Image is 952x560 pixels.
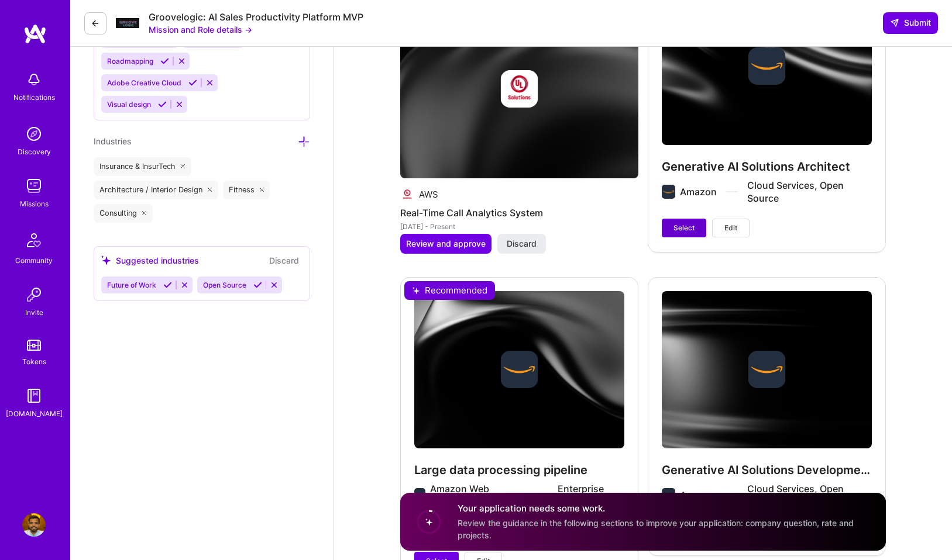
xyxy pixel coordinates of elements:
i: icon Close [260,188,264,192]
img: guide book [22,384,46,407]
span: Open Source [203,281,246,289]
i: icon SuggestedTeams [101,255,111,265]
i: Accept [163,281,172,289]
img: Company logo [501,70,538,108]
i: Accept [160,57,169,65]
i: icon Close [142,211,147,216]
img: bell [22,68,46,91]
i: icon Close [208,188,212,192]
div: Discovery [18,146,51,158]
div: Tokens [22,355,46,368]
i: Accept [188,78,197,87]
div: Architecture / Interior Design [94,181,218,199]
span: Future of Work [107,281,156,289]
i: icon SendLight [890,18,899,27]
button: Submit [883,12,938,33]
span: Discard [507,238,537,250]
i: Reject [177,57,186,65]
i: Reject [270,281,279,289]
h4: Real-Time Call Analytics System [400,205,638,220]
button: Mission and Role details → [149,23,252,36]
i: Accept [253,281,262,289]
div: Notifications [13,91,55,103]
div: AWS [419,188,438,201]
div: Groovelogic: AI Sales Productivity Platform MVP [149,11,363,23]
img: User Avatar [22,513,46,537]
div: Community [15,254,53,267]
img: logo [23,23,47,44]
i: icon Close [181,164,185,169]
div: Fitness [223,181,270,199]
img: teamwork [22,174,46,198]
img: tokens [27,340,41,351]
img: discovery [22,122,46,146]
h4: Your application needs some work. [458,502,872,514]
a: User Avatar [19,513,49,537]
button: Review and approve [400,234,492,254]
div: Missions [20,198,49,210]
span: Roadmapping [107,57,153,65]
img: Invite [22,283,46,306]
i: Reject [175,100,184,109]
img: Company logo [400,188,414,202]
span: Visual design [107,100,151,109]
span: Review the guidance in the following sections to improve your application: company question, rate... [458,518,854,540]
div: [DATE] - Present [400,220,638,233]
button: Edit [712,219,750,237]
img: Community [20,226,48,254]
img: Company Logo [116,18,139,29]
button: Discard [497,234,546,254]
button: Select [662,219,706,237]
div: Suggested industries [101,254,199,267]
i: icon LeftArrowDark [91,19,100,28]
div: Insurance & InsurTech [94,157,191,176]
i: Reject [205,78,214,87]
i: Reject [180,281,189,289]
div: [DOMAIN_NAME] [6,407,63,420]
span: Industries [94,136,131,146]
button: Discard [266,254,303,267]
div: Consulting [94,204,153,223]
span: Submit [890,17,931,29]
span: Adobe Creative Cloud [107,78,181,87]
span: Edit [724,223,737,233]
div: Invite [25,306,43,319]
span: Select [673,223,695,233]
span: Review and approve [406,238,486,250]
i: Accept [158,100,167,109]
